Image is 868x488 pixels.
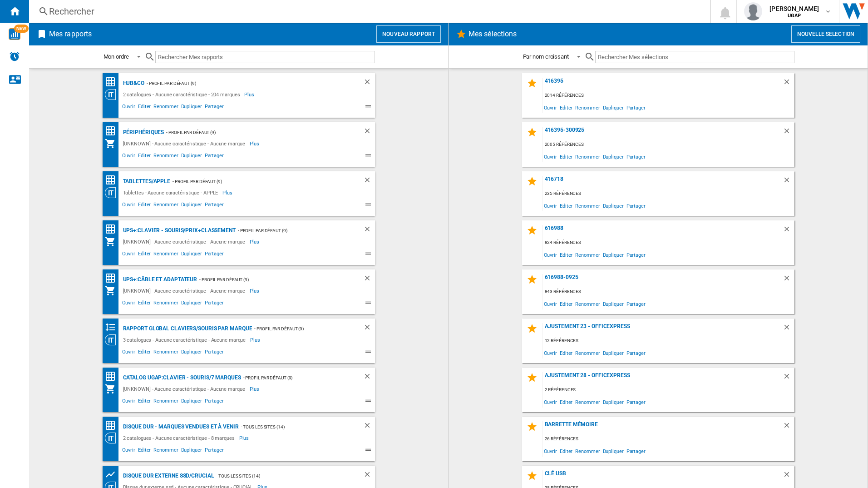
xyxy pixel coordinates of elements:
[542,421,783,433] div: barrette mémoire
[542,199,558,212] span: Ouvrir
[170,176,345,187] div: - Profil par défaut (9)
[121,446,137,457] span: Ouvrir
[602,101,625,114] span: Dupliquer
[180,446,203,457] span: Dupliquer
[625,101,647,114] span: Partager
[152,200,179,211] span: Renommer
[105,125,121,137] div: Matrice des prix
[137,446,152,457] span: Editer
[121,470,214,482] div: Disque dur externe ssd/CRUCIAL
[574,199,601,212] span: Renommer
[363,127,375,138] div: Supprimer
[105,138,121,149] div: Mon assortiment
[574,298,601,310] span: Renommer
[203,299,225,309] span: Partager
[49,5,686,18] div: Rechercher
[783,274,794,286] div: Supprimer
[105,433,121,443] div: Vision Catégorie
[558,347,574,359] span: Editer
[137,397,152,408] span: Editer
[152,151,179,162] span: Renommer
[363,78,375,89] div: Supprimer
[250,138,261,149] span: Plus
[363,372,375,383] div: Supprimer
[180,348,203,359] span: Dupliquer
[105,273,121,284] div: Classement des prix
[625,396,647,408] span: Partager
[625,150,647,163] span: Partager
[542,433,794,445] div: 26 références
[769,4,819,13] span: [PERSON_NAME]
[180,102,203,113] span: Dupliquer
[121,299,137,309] span: Ouvrir
[542,237,794,249] div: 824 références
[203,348,225,359] span: Partager
[542,78,783,90] div: 416395
[791,25,860,43] button: Nouvelle selection
[625,445,647,457] span: Partager
[105,469,121,480] div: Graphe des prix et nb. offres par distributeur
[9,28,20,40] img: wise-card.svg
[542,372,783,384] div: ajustement 28 - OfficeXpress
[105,285,121,296] div: Mon assortiment
[602,199,625,212] span: Dupliquer
[542,335,794,347] div: 12 références
[542,384,794,396] div: 2 références
[14,25,29,33] span: NEW
[783,127,794,139] div: Supprimer
[121,236,250,247] div: [UNKNOWN] - Aucune caractéristique - Aucune marque
[574,101,601,114] span: Renommer
[105,224,121,235] div: Classement des prix
[542,445,558,457] span: Ouvrir
[152,348,179,359] span: Renommer
[558,199,574,212] span: Editer
[121,89,245,100] div: 2 catalogues - Aucune caractéristique - 204 marques
[180,397,203,408] span: Dupliquer
[105,322,121,333] div: Distributeurs par tranche de prix
[602,150,625,163] span: Dupliquer
[250,285,261,296] span: Plus
[595,51,794,63] input: Rechercher Mes sélections
[9,51,20,62] img: alerts-logo.svg
[197,274,345,285] div: - Profil par défaut (9)
[104,53,129,60] div: Mon ordre
[542,176,783,188] div: 416718
[137,200,152,211] span: Editer
[363,225,375,236] div: Supprimer
[214,470,345,482] div: - Tous les sites (14)
[152,397,179,408] span: Renommer
[105,174,121,186] div: Matrice des prix
[467,25,518,43] h2: Mes sélections
[783,225,794,237] div: Supprimer
[105,187,121,198] div: Vision Catégorie
[558,150,574,163] span: Editer
[602,298,625,310] span: Dupliquer
[574,347,601,359] span: Renommer
[602,396,625,408] span: Dupliquer
[574,249,601,261] span: Renommer
[542,139,794,150] div: 2005 références
[625,199,647,212] span: Partager
[542,90,794,101] div: 2014 références
[744,2,762,20] img: profile.jpg
[121,433,239,443] div: 2 catalogues - Aucune caractéristique - 8 marques
[203,200,225,211] span: Partager
[144,78,345,89] div: - Profil par défaut (9)
[542,225,783,237] div: 616988
[523,53,569,60] div: Par nom croissant
[121,127,164,138] div: Périphériques
[121,285,250,296] div: [UNKNOWN] - Aucune caractéristique - Aucune marque
[625,298,647,310] span: Partager
[121,372,241,383] div: CATALOG UGAP:Clavier - souris/7 marques
[121,421,239,433] div: Disque dur - marques vendues et à venir
[574,150,601,163] span: Renommer
[121,187,223,198] div: Tablettes - Aucune caractéristique - APPLE
[203,102,225,113] span: Partager
[250,383,261,394] span: Plus
[363,176,375,187] div: Supprimer
[121,78,144,89] div: hub&co
[180,299,203,309] span: Dupliquer
[542,150,558,163] span: Ouvrir
[121,151,137,162] span: Ouvrir
[363,323,375,334] div: Supprimer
